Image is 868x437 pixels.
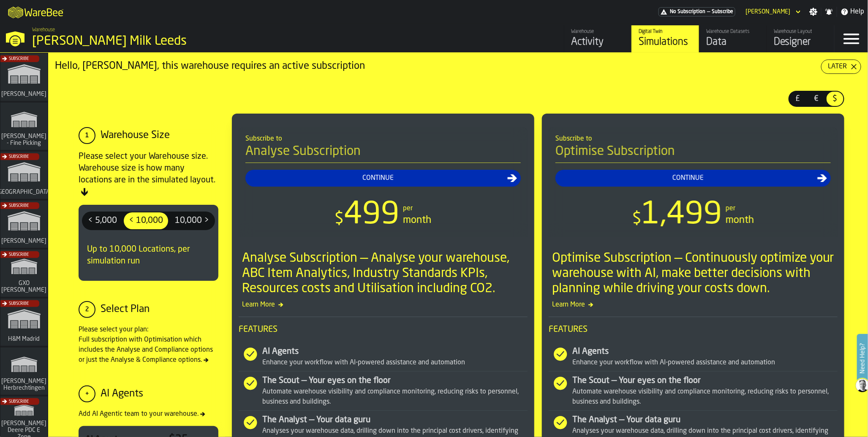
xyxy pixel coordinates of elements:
[572,346,838,358] div: AI Agents
[239,324,528,336] span: Features
[82,212,123,230] label: button-switch-multi-< 5,000
[262,414,528,426] div: The Analyst — Your data guru
[828,93,842,104] span: $
[101,303,150,316] div: Select Plan
[262,346,528,358] div: AI Agents
[335,211,344,228] span: $
[84,214,120,228] span: < 5,000
[403,204,413,214] div: per
[79,127,95,144] div: 1
[0,54,48,103] a: link-to-/wh/i/72fe6713-8242-4c3c-8adf-5d67388ea6d5/simulations
[55,60,821,73] div: Hello, [PERSON_NAME], this warehouse requires an active subscription
[706,35,760,49] div: Data
[774,35,827,49] div: Designer
[403,214,432,227] div: month
[0,299,48,347] a: link-to-/wh/i/0438fb8c-4a97-4a5b-bcc6-2889b6922db0/simulations
[549,324,838,336] span: Features
[810,93,823,104] span: €
[555,170,831,187] button: button-Continue
[822,8,837,16] label: button-toggle-Notifications
[101,387,143,401] div: AI Agents
[791,93,805,104] span: £
[555,144,831,163] h4: Optimise Subscription
[169,212,215,230] label: button-switch-multi-10,000 >
[9,399,29,404] span: Subscribe
[9,155,29,159] span: Subscribe
[9,57,29,61] span: Subscribe
[559,173,817,183] div: Continue
[32,34,260,49] div: [PERSON_NAME] Milk Leeds
[746,8,791,15] div: DropdownMenuValue-Ana Milicic
[631,25,699,52] a: link-to-/wh/i/9ddcc54a-0a13-4fa4-8169-7a9b979f5f30/simulations
[9,252,29,257] span: Subscribe
[239,300,528,310] span: Learn More
[552,251,838,296] div: Optimise Subscription — Continuously optimize your warehouse with AI, make better decisions with ...
[125,214,166,228] span: < 10,000
[658,7,735,16] a: link-to-/wh/i/9ddcc54a-0a13-4fa4-8169-7a9b979f5f30/pricing/
[707,9,710,15] span: —
[123,212,169,230] label: button-switch-multi-< 10,000
[742,7,803,17] div: DropdownMenuValue-Ana Milicic
[79,409,218,419] div: Add AI Agentic team to your warehouse.
[726,214,754,227] div: month
[826,91,844,107] label: button-switch-multi-$
[32,27,55,33] span: Warehouse
[344,200,400,231] span: 499
[789,91,807,107] label: button-switch-multi-£
[245,134,521,144] div: Subscribe to
[83,212,122,229] div: thumb
[726,204,735,214] div: per
[767,25,834,52] a: link-to-/wh/i/9ddcc54a-0a13-4fa4-8169-7a9b979f5f30/designer
[171,214,212,228] span: 10,000 >
[79,385,95,402] div: +
[699,25,767,52] a: link-to-/wh/i/9ddcc54a-0a13-4fa4-8169-7a9b979f5f30/data
[789,92,806,106] div: thumb
[712,9,733,15] span: Subscribe
[571,29,625,35] div: Warehouse
[572,375,838,387] div: The Scout — Your eyes on the floor
[572,414,838,426] div: The Analyst — Your data guru
[262,387,528,407] div: Automate warehouse visibility and compliance monitoring, reducing risks to personnel, business an...
[774,29,827,35] div: Warehouse Layout
[851,7,865,17] span: Help
[245,144,521,163] h4: Analyse Subscription
[639,35,692,49] div: Simulations
[572,387,838,407] div: Automate warehouse visibility and compliance monitoring, reducing risks to personnel, business an...
[806,8,821,16] label: button-toggle-Settings
[245,170,521,187] button: button-Continue
[9,301,29,306] span: Subscribe
[170,212,214,229] div: thumb
[858,335,867,382] label: Need Help?
[249,173,507,183] div: Continue
[825,62,851,72] div: Later
[82,237,215,274] div: Up to 10,000 Locations, per simulation run
[639,29,692,35] div: Digital Twin
[632,211,642,228] span: $
[807,91,826,107] label: button-switch-multi-€
[0,152,48,201] a: link-to-/wh/i/b5402f52-ce28-4f27-b3d4-5c6d76174849/simulations
[79,325,218,365] div: Please select your plan: Full subscription with Optimisation which includes the Analyse and Compl...
[0,347,48,396] a: link-to-/wh/i/f0a6b354-7883-413a-84ff-a65eb9c31f03/simulations
[242,251,528,296] div: Analyse Subscription — Analyse your warehouse, ABC Item Analytics, Industry Standards KPIs, Resou...
[821,60,861,74] button: button-Later
[827,92,844,106] div: thumb
[0,250,48,299] a: link-to-/wh/i/baca6aa3-d1fc-43c0-a604-2a1c9d5db74d/simulations
[555,134,831,144] div: Subscribe to
[0,103,48,152] a: link-to-/wh/i/48cbecf7-1ea2-4bc9-a439-03d5b66e1a58/simulations
[564,25,631,52] a: link-to-/wh/i/9ddcc54a-0a13-4fa4-8169-7a9b979f5f30/feed/
[124,212,168,229] div: thumb
[549,300,838,310] span: Learn More
[79,151,218,198] div: Please select your Warehouse size. Warehouse size is how many locations are in the simulated layout.
[0,201,48,250] a: link-to-/wh/i/1653e8cc-126b-480f-9c47-e01e76aa4a88/simulations
[706,29,760,35] div: Warehouse Datasets
[670,9,705,15] span: No Subscription
[79,301,95,318] div: 2
[835,25,868,52] label: button-toggle-Menu
[571,35,625,49] div: Activity
[262,375,528,387] div: The Scout — Your eyes on the floor
[808,92,825,106] div: thumb
[642,200,722,231] span: 1,499
[658,7,735,16] div: Menu Subscription
[837,7,868,17] label: button-toggle-Help
[262,358,528,368] div: Enhance your workflow with AI-powered assistance and automation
